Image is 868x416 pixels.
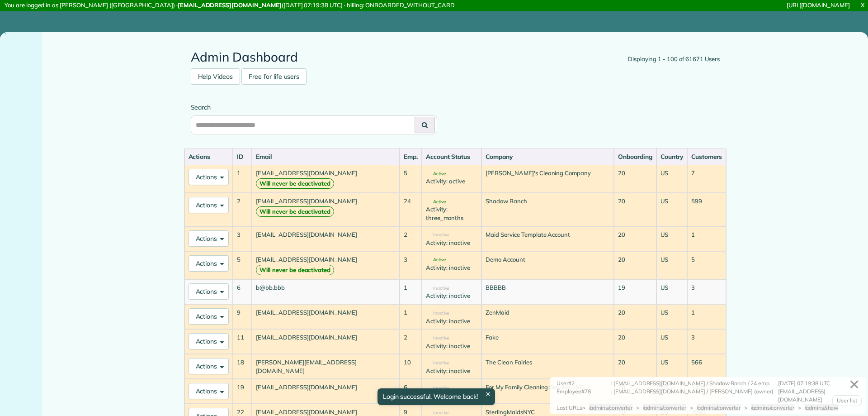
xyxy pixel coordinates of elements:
div: Activity: inactive [426,263,478,272]
button: Actions [189,169,229,185]
td: US [656,279,687,304]
a: Free for life users [241,68,307,85]
td: 3 [400,251,422,279]
div: Employee#78 [557,387,611,404]
span: Inactive [426,386,449,390]
td: [PERSON_NAME][EMAIL_ADDRESS][DOMAIN_NAME] [252,354,400,379]
td: 9 [233,304,252,329]
td: 20 [614,329,656,354]
div: Activity: inactive [426,342,478,350]
td: 1 [233,165,252,193]
strong: Will never be deactivated [256,178,334,189]
td: Maid Service Template Account [481,226,614,251]
td: 10 [400,354,422,379]
label: Search [191,103,437,112]
td: 2 [400,329,422,354]
td: [EMAIL_ADDRESS][DOMAIN_NAME] [252,193,400,226]
div: Activity: inactive [426,317,478,325]
td: 3 [687,329,726,354]
div: Country [660,152,683,161]
div: Activity: active [426,177,478,186]
td: The Clean Fairies [481,354,614,379]
button: Actions [189,255,229,272]
span: Active [426,172,446,176]
span: Active [426,200,446,204]
a: [URL][DOMAIN_NAME] [787,1,850,9]
div: Activity: inactive [426,239,478,247]
div: Displaying 1 - 100 of 61671 Users [628,55,720,64]
span: Inactive [426,311,449,316]
span: Inactive [426,361,449,365]
td: US [656,226,687,251]
td: 18 [233,354,252,379]
td: [PERSON_NAME]'s Cleaning Company [481,165,614,193]
button: Actions [189,283,229,300]
td: US [656,329,687,354]
td: ZenMaid [481,304,614,329]
div: [DATE] 07:19:38 UTC [778,379,859,387]
td: 2 [400,226,422,251]
button: Actions [189,197,229,213]
span: Active [426,258,446,262]
td: 5 [400,165,422,193]
div: Activity: inactive [426,292,478,300]
td: 20 [614,251,656,279]
div: Activity: three_months [426,205,478,222]
td: US [656,251,687,279]
span: Inactive [426,233,449,237]
div: > > > > > [582,404,842,412]
strong: Will never be deactivated [256,206,334,217]
div: ID [237,152,248,161]
td: 1 [400,279,422,304]
div: Email [256,152,396,161]
button: Actions [189,230,229,247]
div: Emp. [404,152,418,161]
td: 566 [687,354,726,379]
td: 7 [687,165,726,193]
td: 2 [233,193,252,226]
div: : [EMAIL_ADDRESS][DOMAIN_NAME] / Shadow Ranch / 24 emp. [611,379,778,387]
span: Inactive [426,286,449,291]
td: 1 [400,304,422,329]
div: Activity: inactive [426,367,478,375]
td: [EMAIL_ADDRESS][DOMAIN_NAME] [252,226,400,251]
span: /admins/converter [643,404,686,411]
div: Account Status [426,152,478,161]
div: Company [486,152,610,161]
td: 3 [687,279,726,304]
td: 11 [233,329,252,354]
span: /admins/show [805,404,839,411]
td: 1 [687,226,726,251]
h2: Admin Dashboard [191,50,720,64]
span: Inactive [426,411,449,415]
div: [EMAIL_ADDRESS][DOMAIN_NAME] [778,387,859,404]
button: Actions [189,333,229,349]
a: Help Videos [191,68,241,85]
td: 20 [614,165,656,193]
td: 599 [687,193,726,226]
button: Actions [189,308,229,325]
td: 20 [614,304,656,329]
td: 20 [614,354,656,379]
div: : [EMAIL_ADDRESS][DOMAIN_NAME] / [PERSON_NAME] (owner) [611,387,778,404]
td: [EMAIL_ADDRESS][DOMAIN_NAME] [252,251,400,279]
td: US [656,165,687,193]
td: US [656,304,687,329]
div: Onboarding [618,152,652,161]
td: 5 [233,251,252,279]
span: /admins/converter [697,404,740,411]
td: [EMAIL_ADDRESS][DOMAIN_NAME] [252,304,400,329]
td: BBBBB [481,279,614,304]
td: 19 [614,279,656,304]
td: 3 [233,226,252,251]
td: 19 [233,379,252,404]
button: Actions [189,383,229,399]
td: 20 [614,226,656,251]
strong: [EMAIL_ADDRESS][DOMAIN_NAME] [178,1,282,9]
a: ✕ [844,373,864,396]
span: /admins/converter [751,404,794,411]
td: [EMAIL_ADDRESS][DOMAIN_NAME] [252,329,400,354]
td: Fake [481,329,614,354]
td: [EMAIL_ADDRESS][DOMAIN_NAME] [252,165,400,193]
td: 24 [400,193,422,226]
